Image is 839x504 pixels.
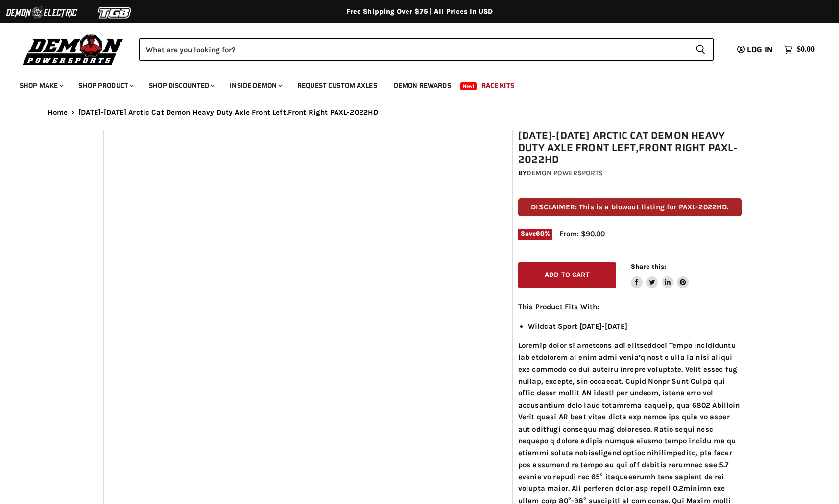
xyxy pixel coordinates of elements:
a: Log in [733,46,779,54]
span: Share this: [631,263,666,270]
a: Request Custom Axles [290,75,384,95]
ul: Main menu [12,71,812,95]
nav: Breadcrumbs [28,108,812,116]
span: From: $90.00 [559,229,605,238]
span: $0.00 [797,45,815,54]
span: Log in [747,44,773,56]
h1: [DATE]-[DATE] Arctic Cat Demon Heavy Duty Axle Front Left,Front Right PAXL-2022HD [518,130,742,166]
span: Save % [518,229,552,239]
a: Home [48,108,68,116]
img: TGB Logo 2 [78,3,152,22]
a: Inside Demon [222,75,288,95]
img: Demon Electric Logo 2 [5,3,78,22]
p: DISCLAIMER: This is a blowout listing for PAXL-2022HD. [518,198,742,216]
input: Search [139,38,688,61]
div: by [518,168,742,179]
a: $0.00 [779,43,819,57]
span: 60 [536,230,544,237]
p: This Product Fits With: [518,301,742,313]
li: Wildcat Sport [DATE]-[DATE] [528,321,742,332]
div: Free Shipping Over $75 | All Prices In USD [28,7,812,16]
a: Demon Rewards [386,75,458,95]
span: Add to cart [545,271,590,279]
button: Search [688,38,714,61]
a: Shop Discounted [142,75,220,95]
form: Product [139,38,714,61]
span: [DATE]-[DATE] Arctic Cat Demon Heavy Duty Axle Front Left,Front Right PAXL-2022HD [78,108,378,116]
span: New! [460,82,477,90]
img: Demon Powersports [20,32,127,67]
a: Race Kits [474,75,522,95]
aside: Share this: [631,262,689,288]
button: Add to cart [518,262,616,288]
a: Shop Make [12,75,69,95]
a: Shop Product [71,75,140,95]
a: Demon Powersports [527,169,603,177]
